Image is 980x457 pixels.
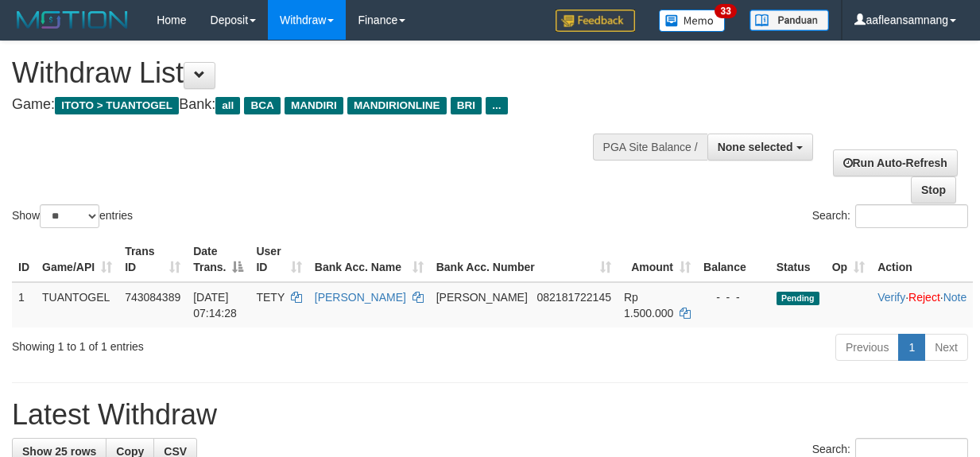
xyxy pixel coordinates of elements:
[40,204,99,228] select: Showentries
[12,57,637,89] h1: Withdraw List
[812,204,968,228] label: Search:
[898,334,925,361] a: 1
[833,149,958,176] a: Run Auto-Refresh
[215,97,240,114] span: all
[12,204,133,228] label: Show entries
[347,97,447,114] span: MANDIRIONLINE
[55,97,179,114] span: ITOTO > TUANTOGEL
[924,334,968,361] a: Next
[315,291,406,304] a: [PERSON_NAME]
[308,237,430,282] th: Bank Acc. Name: activate to sort column ascending
[556,10,635,32] img: Feedback.jpg
[835,334,899,361] a: Previous
[436,291,528,304] span: [PERSON_NAME]
[12,237,36,282] th: ID
[12,399,968,431] h1: Latest Withdraw
[486,97,507,114] span: ...
[12,332,397,354] div: Showing 1 to 1 of 1 entries
[256,291,285,304] span: TETY
[618,237,697,282] th: Amount: activate to sort column ascending
[911,176,956,203] a: Stop
[244,97,280,114] span: BCA
[826,237,871,282] th: Op: activate to sort column ascending
[908,291,940,304] a: Reject
[118,237,187,282] th: Trans ID: activate to sort column ascending
[36,282,118,327] td: TUANTOGEL
[871,282,973,327] td: · ·
[537,291,611,304] span: Copy 082181722145 to clipboard
[697,237,770,282] th: Balance
[12,282,36,327] td: 1
[12,8,133,32] img: MOTION_logo.png
[430,237,618,282] th: Bank Acc. Number: activate to sort column ascending
[877,291,905,304] a: Verify
[624,291,673,320] span: Rp 1.500.000
[250,237,308,282] th: User ID: activate to sort column ascending
[703,289,764,305] div: - - -
[451,97,482,114] span: BRI
[12,97,637,113] h4: Game: Bank:
[707,134,813,161] button: None selected
[593,134,707,161] div: PGA Site Balance /
[871,237,973,282] th: Action
[750,10,829,31] img: panduan.png
[36,237,118,282] th: Game/API: activate to sort column ascending
[715,4,736,18] span: 33
[770,237,826,282] th: Status
[187,237,250,282] th: Date Trans.: activate to sort column descending
[855,204,968,228] input: Search:
[193,291,237,320] span: [DATE] 07:14:28
[718,141,793,153] span: None selected
[777,292,819,305] span: Pending
[659,10,726,32] img: Button%20Memo.svg
[285,97,343,114] span: MANDIRI
[943,291,967,304] a: Note
[125,291,180,304] span: 743084389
